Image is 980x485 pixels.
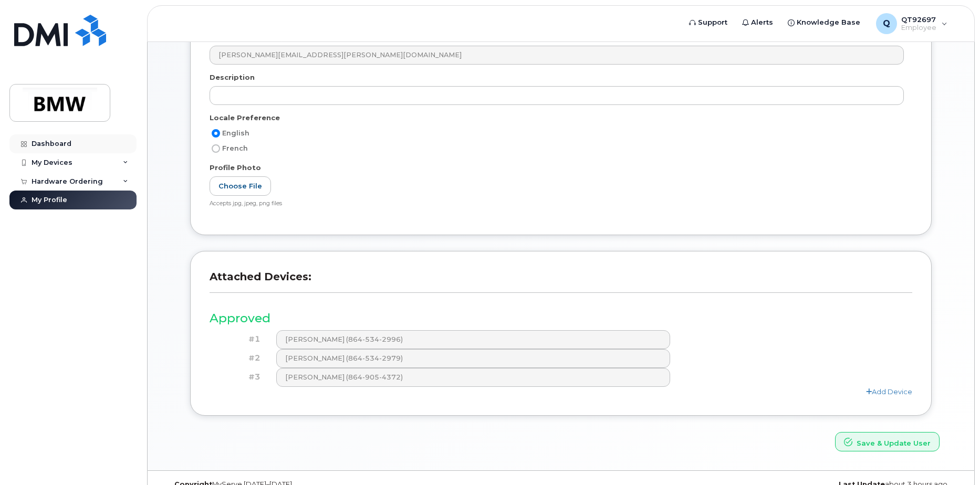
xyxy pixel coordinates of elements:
[780,12,868,33] a: Knowledge Base
[797,17,860,28] span: Knowledge Base
[210,176,271,196] label: Choose File
[217,373,260,382] h4: #3
[210,200,904,208] div: Accepts jpg, jpeg, png files
[682,12,735,33] a: Support
[222,129,249,137] span: English
[217,335,260,344] h4: #1
[869,13,955,34] div: QT92697
[866,387,912,396] a: Add Device
[217,354,260,363] h4: #2
[835,432,940,451] button: Save & Update User
[210,312,912,325] h3: Approved
[210,270,912,293] h3: Attached Devices:
[934,439,972,477] iframe: Messenger Launcher
[883,17,890,30] span: Q
[222,144,248,152] span: French
[735,12,780,33] a: Alerts
[212,129,220,138] input: English
[901,15,936,24] span: QT92697
[210,163,261,173] label: Profile Photo
[901,24,936,32] span: Employee
[751,17,773,28] span: Alerts
[210,113,280,123] label: Locale Preference
[210,72,255,82] label: Description
[698,17,727,28] span: Support
[212,144,220,153] input: French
